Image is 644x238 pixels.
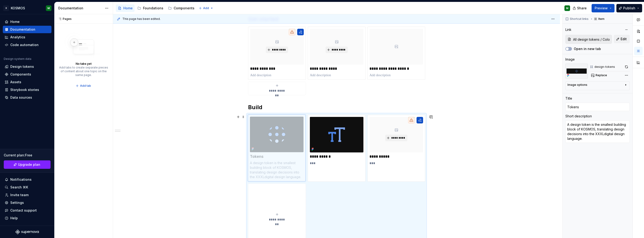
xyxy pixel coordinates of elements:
div: Title [565,96,572,101]
div: Assets [10,80,21,84]
span: Edit [621,37,627,41]
textarea: A design token is the smallest building block of KOSMOS, translating design decisions into the XX... [565,120,630,143]
div: Design tokens [10,64,34,69]
div: Documentation [58,6,102,11]
span: Replace [596,73,607,77]
img: a90dd317-5bd6-46b0-bc1a-02f734e1d8d4.png [565,64,588,79]
button: Contact support [3,207,51,214]
div: Design system data [4,57,31,61]
svg: Supernova Logo [15,230,39,234]
span: Share [577,6,587,11]
div: Invite team [10,193,29,197]
div: Components [10,72,31,77]
div: Home [123,6,133,11]
div: Storybook stories [10,87,39,92]
div: No tabs yet [76,62,91,66]
div: Search ⌘K [10,185,28,190]
div: Image options [567,83,587,87]
button: Share [570,4,590,12]
button: Edit [614,35,630,43]
div: Short description [565,114,592,119]
a: Storybook stories [3,86,51,94]
div: M [48,6,50,10]
div: Contact support [10,208,37,213]
button: Shortcut links [564,16,591,22]
a: Data sources [3,94,51,101]
span: Add [203,6,209,10]
a: Documentation [3,26,51,33]
input: Add title [565,103,630,111]
button: Help [3,214,51,222]
div: Image [565,57,575,62]
div: Settings [10,200,24,205]
div: Foundations [143,6,163,11]
span: Add tab [80,84,91,88]
a: Components [166,4,196,12]
div: Documentation [10,27,35,32]
div: Components [174,6,194,11]
span: Preview [595,6,608,11]
a: Home [116,4,135,12]
button: Search ⌘K [3,184,51,191]
div: design-tokens [594,65,615,69]
div: Code automation [10,43,39,47]
p: A design token is the smallest building block of KOSMOS, translating design decisions into the XX... [250,161,304,179]
div: Add tabs to create separate pieces of content about one topic on the same page. [59,66,108,77]
img: a90dd317-5bd6-46b0-bc1a-02f734e1d8d4.png [250,117,304,152]
button: Preview [592,4,615,12]
a: Code automation [3,41,51,49]
div: Page tree [116,4,196,13]
a: Components [3,71,51,78]
a: Design tokens [3,63,51,70]
div: Data sources [10,95,32,100]
button: Notifications [3,176,51,183]
h2: Build [248,104,425,111]
a: Invite team [3,191,51,199]
button: Add [197,5,215,11]
button: Upgrade plan [4,160,51,169]
button: Publish [616,4,642,12]
div: Analytics [10,35,25,40]
p: Tokens [250,154,304,159]
div: M [566,6,568,10]
a: Assets [3,78,51,86]
div: X [3,5,9,11]
button: Add tab [74,83,93,89]
button: XKOSMOSM [1,3,53,13]
a: Home [3,18,51,25]
div: Current plan : Free [4,153,51,158]
a: Foundations [135,4,165,12]
a: Settings [3,199,51,206]
div: KOSMOS [11,6,25,11]
div: Home [10,19,20,24]
div: Notifications [10,177,32,182]
button: Replace [590,72,609,79]
div: Link [565,27,571,32]
button: Image options [567,83,628,89]
div: Help [10,216,18,220]
span: Shortcut links [570,17,589,21]
span: Publish [623,6,635,11]
label: Open in new tab [574,47,601,51]
div: Pages [56,17,72,21]
span: This page has been edited. [122,17,161,21]
span: Upgrade plan [18,162,40,167]
a: Analytics [3,33,51,41]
